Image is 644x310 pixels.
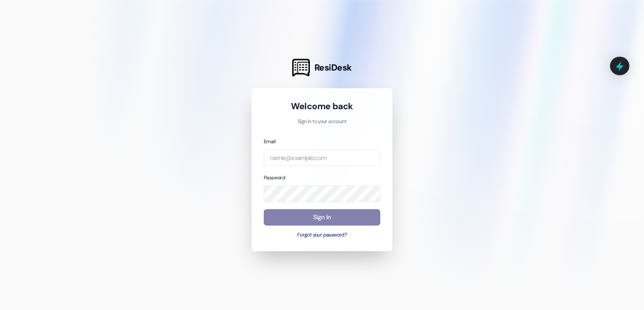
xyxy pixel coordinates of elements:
button: Sign In [264,209,380,226]
label: Email [264,138,275,145]
p: Sign in to your account [264,118,380,126]
span: ResiDesk [314,62,352,74]
input: name@example.com [264,150,380,166]
label: Password [264,174,285,181]
button: Forgot your password? [264,231,380,239]
h1: Welcome back [264,100,380,112]
img: ResiDesk Logo [292,59,310,76]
